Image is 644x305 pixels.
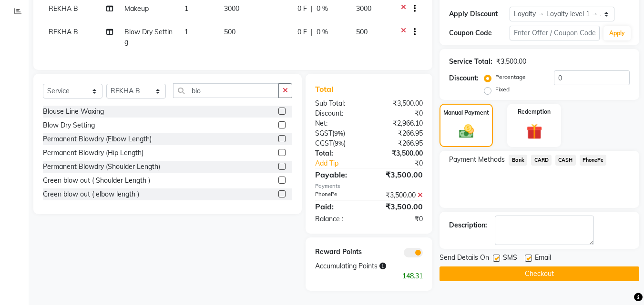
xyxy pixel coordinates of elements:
div: ₹266.95 [369,138,430,148]
span: 500 [224,28,235,36]
div: Green blow out ( Shoulder Length ) [43,176,150,186]
div: Permanent Blowdry (Elbow Length) [43,134,152,144]
div: Blow Dry Setting [43,120,95,130]
img: _cash.svg [454,123,479,140]
div: Balance : [308,214,369,224]
label: Manual Payment [443,108,489,117]
span: 3000 [356,4,371,13]
button: Checkout [440,266,639,281]
div: Apply Discount [449,9,509,19]
img: _gift.svg [521,122,547,141]
label: Redemption [518,108,551,116]
div: Coupon Code [449,28,509,38]
a: Add Tip [308,158,379,168]
span: PhonePe [580,155,607,166]
span: CASH [555,155,576,166]
span: | [311,4,313,14]
span: Send Details On [440,253,489,265]
span: 1 [184,4,188,13]
div: Permanent Blowdry (Hip Length) [43,148,143,158]
div: Net: [308,118,369,128]
span: CARD [531,155,552,166]
span: | [311,27,313,37]
div: Discount: [308,108,369,118]
div: Payments [315,182,423,190]
div: ₹0 [369,214,430,224]
div: Total: [308,148,369,158]
div: ( ) [308,128,369,138]
span: SMS [503,253,517,265]
div: ₹3,500.00 [496,57,526,67]
div: Paid: [308,201,369,212]
div: Service Total: [449,57,492,67]
label: Fixed [495,85,510,94]
input: Enter Offer / Coupon Code [510,26,600,40]
div: Accumulating Points [308,261,399,271]
span: Makeup [124,4,149,13]
div: Permanent Blowdry (Shoulder Length) [43,162,160,172]
span: 9% [334,129,343,137]
div: ( ) [308,138,369,148]
div: Description: [449,220,487,230]
span: REKHA B [49,28,78,36]
div: ₹0 [379,158,430,168]
div: Reward Points [308,247,369,257]
div: Sub Total: [308,98,369,108]
span: REKHA B [49,4,78,13]
div: Payable: [308,169,369,180]
span: SGST [315,129,332,138]
span: 0 F [297,27,307,37]
div: ₹3,500.00 [369,169,430,180]
div: ₹3,500.00 [369,190,430,200]
div: ₹3,500.00 [369,148,430,158]
div: 148.31 [308,271,430,281]
div: ₹2,966.10 [369,118,430,128]
div: Discount: [449,73,479,83]
span: CGST [315,139,333,148]
span: Total [315,84,337,94]
input: Search or Scan [173,83,279,98]
span: 500 [356,28,368,36]
div: PhonePe [308,190,369,200]
span: Blow Dry Setting [124,28,173,46]
span: 3000 [224,4,239,13]
div: Green blow out ( elbow length ) [43,189,139,199]
span: Bank [509,155,527,166]
label: Percentage [495,73,526,81]
span: Email [535,253,551,265]
div: ₹3,500.00 [369,98,430,108]
span: 0 % [317,4,328,14]
div: Blouse Line Waxing [43,107,104,117]
div: ₹3,500.00 [369,201,430,212]
span: Payment Methods [449,155,505,165]
div: ₹0 [369,108,430,118]
div: ₹266.95 [369,128,430,138]
span: 0 % [317,27,328,37]
span: 9% [335,139,344,147]
span: 1 [184,28,188,36]
span: 0 F [297,4,307,14]
button: Apply [603,26,631,40]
